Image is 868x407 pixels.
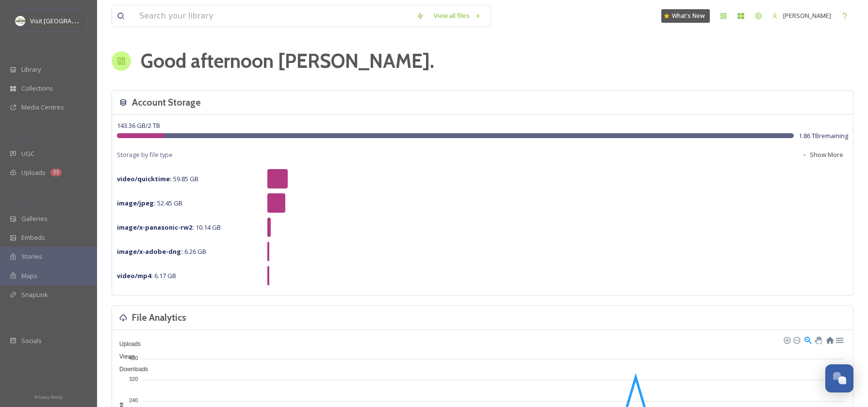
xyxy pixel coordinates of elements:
strong: image/jpeg : [117,199,156,207]
div: Selection Zoom [803,335,812,344]
span: 6.26 GB [117,247,206,256]
span: Embeds [21,233,45,242]
div: Menu [835,335,843,344]
span: Privacy Policy [34,394,63,400]
img: download.jpeg [16,16,25,26]
strong: video/mp4 : [117,271,153,280]
button: Show More [797,145,848,164]
h3: File Analytics [132,311,186,325]
span: 59.85 GB [117,174,198,183]
div: Zoom In [783,336,790,343]
span: 10.14 GB [117,223,221,232]
span: Maps [21,271,37,281]
span: Views [112,353,135,360]
div: Zoom Out [793,336,800,343]
span: [PERSON_NAME] [783,11,831,20]
span: Socials [21,336,42,345]
span: Uploads [21,168,46,177]
span: Stories [21,252,42,261]
span: Visit [GEOGRAPHIC_DATA] [30,16,105,25]
span: UGC [21,149,34,158]
tspan: 400 [129,355,138,360]
span: SnapLink [21,290,48,299]
span: WIDGETS [10,199,32,206]
div: 35 [50,169,62,176]
a: What's New [661,9,710,23]
span: 52.45 GB [117,199,182,207]
h1: Good afternoon [PERSON_NAME] . [141,47,434,76]
strong: video/quicktime : [117,174,172,183]
span: 143.36 GB / 2 TB [117,121,160,130]
tspan: 240 [129,397,138,403]
span: Collections [21,84,53,93]
h3: Account Storage [132,95,201,110]
span: Downloads [112,366,148,373]
div: Panning [815,337,820,343]
span: MEDIA [10,50,27,57]
span: 1.86 TB remaining [799,131,848,141]
span: Galleries [21,214,48,223]
span: Uploads [112,341,141,347]
span: Library [21,65,41,74]
input: Search your library [134,5,411,27]
strong: image/x-panasonic-rw2 : [117,223,194,232]
tspan: 320 [129,376,138,382]
span: SOCIALS [10,321,29,329]
strong: image/x-adobe-dng : [117,247,183,256]
button: Open Chat [825,364,853,392]
a: [PERSON_NAME] [767,6,836,25]
a: Privacy Policy [34,391,63,402]
span: Storage by file type [117,150,173,159]
span: 6.17 GB [117,271,176,280]
span: Media Centres [21,103,64,112]
div: Reset Zoom [825,335,834,344]
span: COLLECT [10,134,31,141]
a: View all files [429,6,486,25]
